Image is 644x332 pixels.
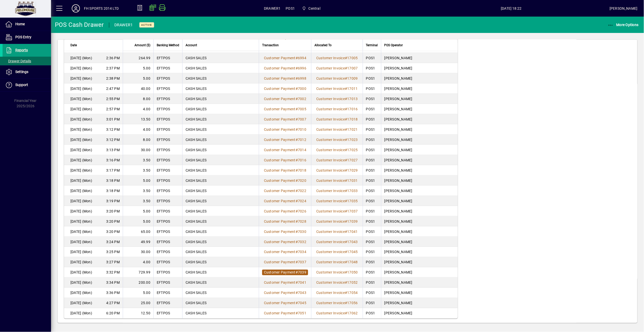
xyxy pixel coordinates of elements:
td: EFTPOS [153,104,182,114]
td: 5.00 [123,73,153,84]
span: Customer Invoice [316,281,345,285]
span: 7014 [298,148,306,152]
span: Customer Payment [264,230,296,234]
span: # [296,270,298,275]
span: 17023 [347,138,358,142]
td: CASH SALES [182,84,259,94]
a: Customer Invoice#17039 [314,219,360,224]
span: 7005 [298,107,306,111]
span: 7022 [298,189,306,193]
td: EFTPOS [153,135,182,145]
span: 7037 [298,260,306,264]
span: 6996 [298,66,306,70]
span: Customer Payment [264,66,296,70]
span: 7026 [298,209,306,213]
span: # [345,117,347,121]
span: 3:01 PM [106,117,120,122]
span: Customer Payment [264,219,296,223]
span: Customer Invoice [316,117,345,121]
span: Home [15,22,25,26]
span: # [345,127,347,132]
span: Settings [15,70,28,74]
span: Customer Payment [264,301,296,305]
span: Date [70,42,77,48]
span: # [345,199,347,203]
span: # [296,260,298,264]
span: # [345,240,347,244]
td: POS1 [363,53,381,63]
a: Customer Payment#7032 [262,239,308,245]
span: # [345,76,347,80]
span: # [296,168,298,172]
span: 7002 [298,97,306,101]
span: # [345,158,347,162]
span: Customer Invoice [316,127,345,132]
span: Reports [15,48,28,52]
span: # [296,148,298,152]
span: 7010 [298,127,306,132]
span: # [296,209,298,213]
td: CASH SALES [182,63,259,73]
span: # [296,311,298,315]
span: Customer Invoice [316,66,345,70]
a: Customer Payment#7034 [262,249,308,255]
td: EFTPOS [153,114,182,124]
span: [DATE] (Mon) [70,96,92,101]
span: Customer Payment [264,270,296,275]
td: EFTPOS [153,53,182,63]
td: 5.00 [123,63,153,73]
td: 4.00 [123,104,153,114]
a: Customer Invoice#17005 [314,55,360,61]
span: # [345,189,347,193]
span: 17035 [347,199,358,203]
span: Customer Payment [264,260,296,264]
span: 7007 [298,117,306,121]
span: Central [309,4,320,13]
a: Customer Payment#7012 [262,137,308,143]
span: Account [186,42,197,48]
span: Customer Payment [264,179,296,183]
td: 4.00 [123,124,153,135]
span: 7024 [298,199,306,203]
span: # [296,107,298,111]
span: Customer Payment [264,107,296,111]
a: Customer Payment#7016 [262,157,308,163]
span: Drawer Details [5,59,31,63]
span: Customer Invoice [316,168,345,172]
span: # [345,291,347,295]
span: 2:36 PM [106,55,120,61]
span: # [296,240,298,244]
span: # [296,291,298,295]
a: Support [3,79,51,91]
td: CASH SALES [182,94,259,104]
span: [DATE] (Mon) [70,76,92,81]
td: [PERSON_NAME] [381,53,458,63]
a: Customer Invoice#17056 [314,300,360,306]
a: Customer Invoice#17007 [314,65,360,71]
span: [DATE] (Mon) [70,55,92,61]
span: 7032 [298,240,306,244]
a: Customer Invoice#17018 [314,116,360,122]
td: EFTPOS [153,94,182,104]
td: 8.00 [123,94,153,104]
span: # [345,260,347,264]
span: More Options [608,23,639,27]
a: Customer Payment#7024 [262,198,308,204]
span: Customer Payment [264,240,296,244]
span: POS Operator [384,42,403,48]
span: 7030 [298,230,306,234]
a: Customer Invoice#17021 [314,127,360,132]
span: # [345,168,347,172]
span: # [296,199,298,203]
td: 8.00 [123,135,153,145]
td: EFTPOS [153,84,182,94]
span: # [296,87,298,91]
span: 17021 [347,127,358,132]
a: Customer Payment#7018 [262,168,308,173]
a: Customer Payment#7000 [262,86,308,91]
td: [PERSON_NAME] [381,104,458,114]
span: # [296,158,298,162]
span: Customer Payment [264,97,296,101]
span: Transaction [262,42,279,48]
span: Customer Invoice [316,76,345,80]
